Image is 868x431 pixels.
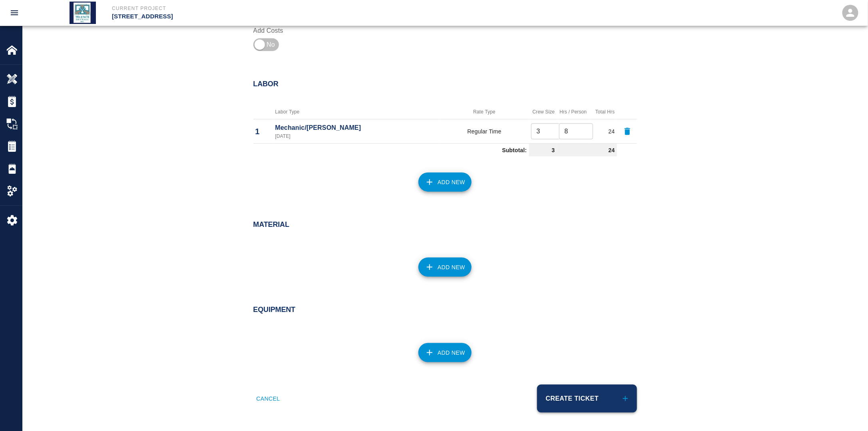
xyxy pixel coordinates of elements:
[735,345,868,431] iframe: Chat Widget
[253,385,283,413] button: Cancel
[440,119,529,143] td: Regular Time
[273,105,440,119] th: Labor Type
[112,12,477,21] p: [STREET_ADDRESS]
[418,258,472,277] button: Add New
[253,220,637,229] h2: Material
[5,3,24,22] button: open drawer
[253,143,529,157] td: Subtotal:
[589,119,617,143] td: 24
[275,133,438,140] p: [DATE]
[253,80,637,89] h2: Labor
[537,385,637,413] button: Create Ticket
[253,306,637,314] h2: Equipment
[255,125,271,137] p: 1
[557,105,589,119] th: Hrs / Person
[112,5,477,12] p: Current Project
[557,143,617,157] td: 24
[418,343,472,362] button: Add New
[440,105,529,119] th: Rate Type
[529,143,557,157] td: 3
[589,105,617,119] th: Total Hrs
[275,123,438,133] p: Mechanic/[PERSON_NAME]
[529,105,557,119] th: Crew Size
[70,2,96,24] img: Tri State Drywall
[253,26,342,35] label: Add Costs
[418,173,472,192] button: Add New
